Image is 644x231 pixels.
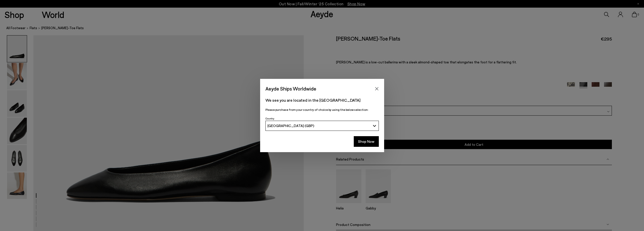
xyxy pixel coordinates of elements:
[267,123,314,128] span: [GEOGRAPHIC_DATA] (GBP)
[354,136,379,147] button: Shop Now
[373,85,381,93] button: Close
[265,84,316,93] span: Aeyde Ships Worldwide
[265,117,274,120] span: Country
[265,107,379,112] p: Please purchase from your country of choice by using the below selection:
[265,97,379,103] p: We see you are located in the [GEOGRAPHIC_DATA]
